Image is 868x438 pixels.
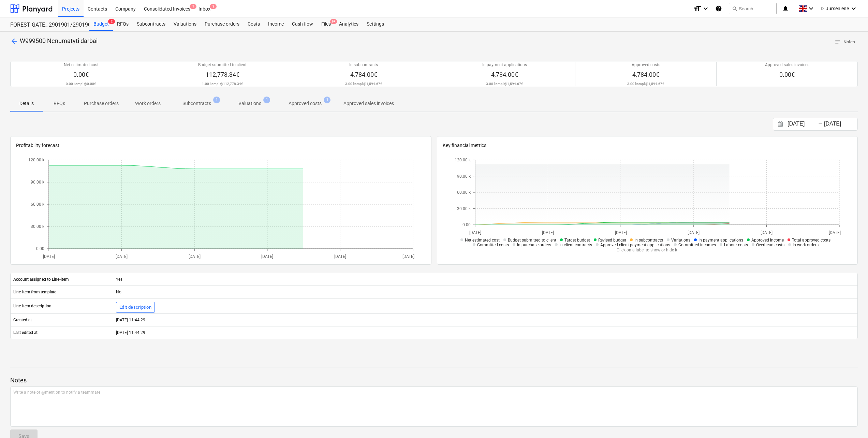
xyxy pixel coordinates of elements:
[443,142,852,149] p: Key financial metrics
[457,190,471,195] tspan: 60.00 k
[213,97,220,103] span: 1
[627,82,664,86] p: 3.00 kompl @ 1,594.67€
[43,254,55,259] tspan: [DATE]
[823,119,857,129] input: End Date
[113,274,857,285] div: Yes
[206,71,239,78] span: 112,778.34€
[264,17,288,31] a: Income
[477,243,509,247] span: Committed costs
[724,243,748,247] span: Labour costs
[693,4,702,13] i: format_size
[792,238,830,243] span: Total approved costs
[632,62,660,68] p: Approved costs
[89,17,113,31] div: Budget
[482,62,527,68] p: In payment applications
[850,4,858,13] i: keyboard_arrow_down
[698,238,743,243] span: In payment applications
[198,62,247,68] p: Budget submitted to client
[350,71,377,78] span: 4,784.00€
[457,174,471,179] tspan: 90.00 k
[688,230,700,235] tspan: [DATE]
[288,17,317,31] a: Cash flow
[835,38,855,46] span: Notes
[821,6,849,11] span: D. Jurseniene
[600,243,670,247] span: Approved client payment applications
[834,405,868,438] div: Chat Widget
[349,62,378,68] p: In subcontracts
[324,97,330,103] span: 1
[31,224,45,229] tspan: 30.00 k
[835,39,841,45] span: notes
[508,238,556,243] span: Budget submitted to client
[201,17,244,31] a: Purchase orders
[469,230,481,235] tspan: [DATE]
[18,100,35,107] p: Details
[517,243,551,247] span: In purchase orders
[632,71,659,78] span: 4,784.00€
[113,315,857,325] div: [DATE] 11:44:29
[51,100,68,107] p: RFQs
[13,317,32,323] p: Created at
[135,100,161,107] p: Work orders
[261,254,273,259] tspan: [DATE]
[13,277,69,282] p: Account assigned to Line-item
[465,238,500,243] span: Net estimated cost
[189,254,201,259] tspan: [DATE]
[765,62,809,68] p: Approved sales invoices
[793,243,819,247] span: In work orders
[335,17,363,31] a: Analytics
[729,3,777,14] button: Search
[457,206,471,211] tspan: 30.00 k
[779,71,795,78] span: 0.00€
[559,243,592,247] span: In client contracts
[786,119,821,129] input: Start Date
[66,82,96,86] p: 0.00 kompl @ 0.00€
[190,4,196,9] span: 1
[818,122,823,126] div: -
[89,17,113,31] a: Budget2
[345,82,382,86] p: 3.00 kompl @ 1,594.67€
[715,4,722,13] i: Knowledge base
[486,82,523,86] p: 3.00 kompl @ 1,594.67€
[678,243,716,247] span: Committed incomes
[244,17,264,31] a: Costs
[756,243,784,247] span: Overhead costs
[108,19,115,24] span: 2
[10,37,18,45] span: arrow_back
[615,230,627,235] tspan: [DATE]
[16,142,426,149] p: Profitability forecast
[13,330,38,336] p: Last edited at
[113,17,133,31] a: RFQs
[31,202,45,207] tspan: 60.00 k
[732,6,737,11] span: search
[564,238,590,243] span: Target budget
[170,17,201,31] a: Valuations
[10,21,81,29] div: FOREST GATE_ 2901901/2901902/2901903
[13,289,56,295] p: Line-item from template
[238,100,261,107] p: Valuations
[210,4,217,9] span: 3
[20,37,98,44] span: W999500 Nenumatyti darbai
[343,100,394,107] p: Approved sales invoices
[133,17,170,31] a: Subcontracts
[671,238,690,243] span: Variations
[542,230,554,235] tspan: [DATE]
[330,19,337,24] span: 9+
[761,230,773,235] tspan: [DATE]
[491,71,518,78] span: 4,784.00€
[182,100,211,107] p: Subcontracts
[84,100,119,107] p: Purchase orders
[113,327,857,338] div: [DATE] 11:44:29
[363,17,388,31] div: Settings
[289,100,322,107] p: Approved costs
[113,287,857,297] div: No
[263,97,270,103] span: 1
[782,4,789,13] i: notifications
[116,254,128,259] tspan: [DATE]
